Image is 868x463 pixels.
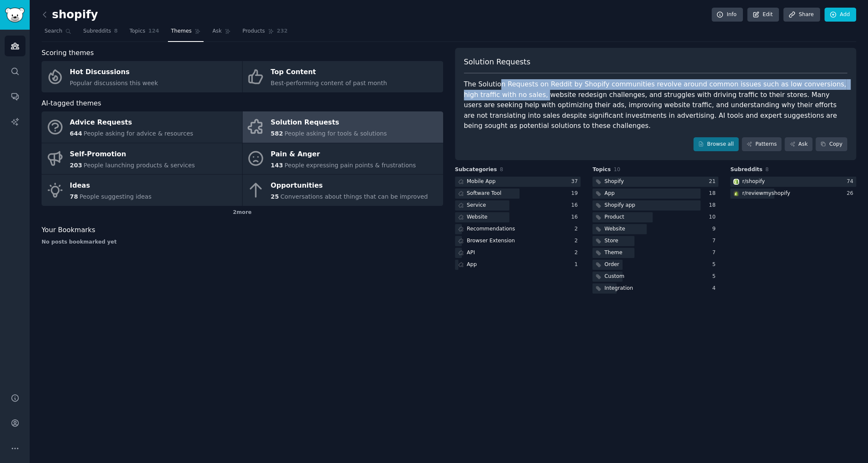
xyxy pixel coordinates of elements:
[42,175,242,206] a: Ideas78People suggesting ideas
[592,224,718,235] a: Website9
[171,28,192,35] span: Themes
[70,162,82,169] span: 203
[604,237,618,245] div: Store
[571,202,581,209] div: 16
[271,147,416,161] div: Pain & Anger
[815,137,847,152] button: Copy
[575,261,581,269] div: 1
[730,166,762,174] span: Subreddits
[693,137,739,152] a: Browse all
[467,213,488,221] div: Website
[712,249,718,257] div: 7
[709,178,719,186] div: 21
[712,8,743,22] a: Info
[464,57,530,67] span: Solution Requests
[114,28,118,35] span: 8
[148,28,159,35] span: 124
[243,28,265,35] span: Products
[575,225,581,233] div: 2
[243,175,443,206] a: Opportunities25Conversations about things that can be improved
[209,25,234,42] a: Ask
[604,225,625,233] div: Website
[571,190,581,197] div: 19
[455,189,581,199] a: Software Tool19
[70,116,193,130] div: Advice Requests
[212,28,222,35] span: Ask
[42,48,94,58] span: Scoring themes
[271,130,283,137] span: 582
[747,8,779,22] a: Edit
[243,111,443,143] a: Solution Requests582People asking for tools & solutions
[42,25,74,42] a: Search
[455,177,581,187] a: Mobile App37
[712,261,718,269] div: 5
[467,225,515,233] div: Recommendations
[271,162,283,169] span: 143
[280,193,428,200] span: Conversations about things that can be improved
[84,162,195,169] span: People launching products & services
[783,8,820,22] a: Share
[709,202,719,209] div: 18
[5,8,25,22] img: GummySearch logo
[571,213,581,221] div: 16
[765,166,769,172] span: 8
[846,190,856,197] div: 26
[455,248,581,258] a: API2
[742,137,781,152] a: Patterns
[604,202,635,209] div: Shopify app
[455,166,497,174] span: Subcategories
[42,98,101,109] span: AI-tagged themes
[592,200,718,211] a: Shopify app18
[604,285,633,292] div: Integration
[467,202,486,209] div: Service
[240,25,290,42] a: Products232
[455,212,581,223] a: Website16
[455,236,581,247] a: Browser Extension2
[70,147,195,161] div: Self-Promotion
[575,249,581,257] div: 2
[575,237,581,245] div: 2
[604,249,622,257] div: Theme
[42,206,443,219] div: 2 more
[592,260,718,270] a: Order5
[277,28,288,35] span: 232
[129,28,145,35] span: Topics
[592,236,718,247] a: Store7
[271,116,387,130] div: Solution Requests
[70,179,152,193] div: Ideas
[592,272,718,282] a: Custom5
[571,178,581,186] div: 37
[604,213,624,221] div: Product
[604,273,624,280] div: Custom
[614,166,620,172] span: 10
[467,237,515,245] div: Browser Extension
[42,238,443,246] div: No posts bookmarked yet
[84,130,193,137] span: People asking for advice & resources
[79,193,151,200] span: People suggesting ideas
[592,283,718,294] a: Integration4
[70,66,158,79] div: Hot Discussions
[846,178,856,186] div: 74
[709,190,719,197] div: 18
[500,166,503,172] span: 8
[592,248,718,258] a: Theme7
[42,225,95,236] span: Your Bookmarks
[126,25,162,42] a: Topics124
[742,178,765,186] div: r/ shopify
[604,178,624,186] div: Shopify
[455,260,581,270] a: App1
[712,273,718,280] div: 5
[467,178,496,186] div: Mobile App
[271,66,387,79] div: Top Content
[730,177,856,187] a: shopifyr/shopify74
[271,193,279,200] span: 25
[70,130,82,137] span: 644
[784,137,812,152] a: Ask
[45,28,62,35] span: Search
[243,143,443,175] a: Pain & Anger143People expressing pain points & frustrations
[42,111,242,143] a: Advice Requests644People asking for advice & resources
[42,143,242,175] a: Self-Promotion203People launching products & services
[712,285,718,292] div: 4
[243,61,443,92] a: Top ContentBest-performing content of past month
[733,191,739,197] img: reviewmyshopify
